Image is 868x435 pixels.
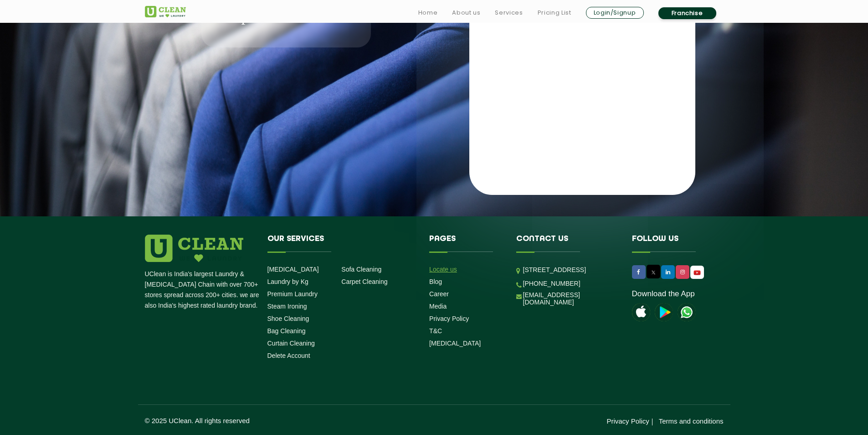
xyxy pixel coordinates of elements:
[678,303,696,321] img: UClean Laundry and Dry Cleaning
[632,289,695,299] a: Download the App
[523,280,580,287] a: [PHONE_NUMBER]
[495,7,523,18] a: Services
[659,417,724,425] a: Terms and conditions
[267,327,306,335] a: Bag Cleaning
[145,235,243,262] img: logo.png
[429,303,447,310] a: Media
[523,291,618,306] a: [EMAIL_ADDRESS][DOMAIN_NAME]
[632,303,650,321] img: apple-icon.png
[267,340,315,347] a: Curtain Cleaning
[429,290,449,298] a: Career
[452,7,480,18] a: About us
[267,303,307,310] a: Steam Ironing
[267,352,310,359] a: Delete Account
[267,278,308,285] a: Laundry by Kg
[516,235,618,252] h4: Contact us
[658,7,716,19] a: Franchise
[429,327,442,335] a: T&C
[267,290,318,298] a: Premium Laundry
[655,303,673,321] img: playstoreicon.png
[145,6,186,17] img: UClean Laundry and Dry Cleaning
[267,315,309,322] a: Shoe Cleaning
[341,266,381,273] a: Sofa Cleaning
[586,7,644,19] a: Login/Signup
[429,340,481,347] a: [MEDICAL_DATA]
[418,7,438,18] a: Home
[267,266,319,273] a: [MEDICAL_DATA]
[145,269,261,311] p: UClean is India's largest Laundry & [MEDICAL_DATA] Chain with over 700+ stores spread across 200+...
[429,315,469,322] a: Privacy Policy
[523,265,618,275] p: [STREET_ADDRESS]
[429,266,457,273] a: Locate us
[145,417,434,425] p: © 2025 UClean. All rights reserved
[341,278,387,285] a: Carpet Cleaning
[429,235,503,252] h4: Pages
[691,268,703,278] img: UClean Laundry and Dry Cleaning
[267,235,416,252] h4: Our Services
[538,7,571,18] a: Pricing List
[606,417,649,425] a: Privacy Policy
[429,278,442,285] a: Blog
[632,235,712,252] h4: Follow us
